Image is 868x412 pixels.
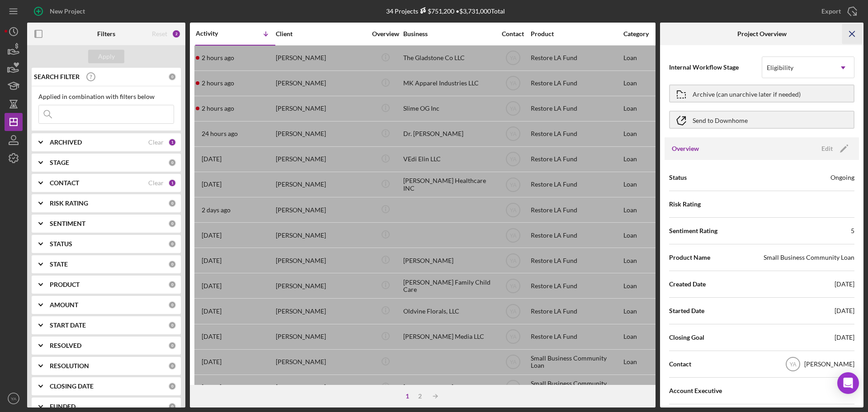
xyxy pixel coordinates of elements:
[168,321,176,329] div: 0
[276,223,366,247] div: [PERSON_NAME]
[11,396,17,401] text: YA
[50,403,75,410] b: FUNDED
[737,30,787,37] b: Project Overview
[509,257,516,264] text: YA
[509,55,516,61] text: YA
[693,112,748,128] div: Send to Downhome
[276,147,366,171] div: [PERSON_NAME]
[50,159,69,166] b: STAGE
[531,375,621,399] div: Small Business Community Loan
[172,29,181,38] div: 2
[531,147,621,171] div: Restore LA Fund
[202,130,238,137] time: 2025-10-06 23:23
[276,71,366,95] div: [PERSON_NAME]
[403,248,494,272] div: [PERSON_NAME]
[623,97,665,121] div: Loan
[168,240,176,248] div: 0
[414,393,426,400] div: 2
[50,2,85,20] div: New Project
[168,159,176,167] div: 0
[403,147,494,171] div: VEdi Elin LLC
[531,350,621,374] div: Small Business Community Loan
[496,30,530,37] div: Contact
[50,261,68,268] b: STATE
[403,122,494,146] div: Dr. [PERSON_NAME]
[531,274,621,298] div: Restore LA Fund
[669,63,762,72] span: Internal Workflow Stage
[148,179,164,187] div: Clear
[403,325,494,349] div: [PERSON_NAME] Media LLC
[531,46,621,70] div: Restore LA Fund
[669,253,710,262] span: Product Name
[623,173,665,197] div: Loan
[401,393,414,400] div: 1
[669,360,691,369] span: Contact
[97,30,115,37] b: Filters
[403,375,494,399] div: [PERSON_NAME]
[152,30,167,37] div: Reset
[168,403,176,411] div: 0
[168,342,176,350] div: 0
[50,383,94,390] b: CLOSING DATE
[623,375,665,399] div: Loan
[168,362,176,370] div: 0
[276,248,366,272] div: [PERSON_NAME]
[821,142,833,155] div: Edit
[202,384,222,391] time: 2025-10-02 20:50
[276,325,366,349] div: [PERSON_NAME]
[764,253,854,262] div: Small Business Community Loan
[202,358,222,365] time: 2025-10-02 22:39
[202,308,222,315] time: 2025-10-03 21:58
[276,30,366,37] div: Client
[821,2,841,20] div: Export
[50,139,82,146] b: ARCHIVED
[276,97,366,121] div: [PERSON_NAME]
[509,232,516,239] text: YA
[669,84,854,103] button: Archive (can unarchive later if needed)
[168,199,176,207] div: 0
[403,274,494,298] div: [PERSON_NAME] Family Child Care
[623,274,665,298] div: Loan
[148,139,164,146] div: Clear
[50,281,80,288] b: PRODUCT
[623,248,665,272] div: Loan
[509,334,516,340] text: YA
[168,301,176,309] div: 0
[50,240,72,248] b: STATUS
[509,106,516,112] text: YA
[623,198,665,222] div: Loan
[276,375,366,399] div: [PERSON_NAME]
[623,147,665,171] div: Loan
[623,71,665,95] div: Loan
[202,257,222,264] time: 2025-10-04 00:07
[531,299,621,323] div: Restore LA Fund
[276,274,366,298] div: [PERSON_NAME]
[835,306,854,315] div: [DATE]
[623,30,665,37] div: Category
[531,248,621,272] div: Restore LA Fund
[851,226,854,235] div: 5
[38,93,174,100] div: Applied in combination with filters below
[623,299,665,323] div: Loan
[403,299,494,323] div: Oldvine Florals, LLC
[767,64,793,71] div: Eligibility
[669,386,722,395] span: Account Executive
[509,131,516,137] text: YA
[196,30,236,37] div: Activity
[418,7,454,15] div: $751,200
[276,198,366,222] div: [PERSON_NAME]
[202,333,222,340] time: 2025-10-03 16:55
[531,97,621,121] div: Restore LA Fund
[168,382,176,390] div: 0
[531,30,621,37] div: Product
[623,223,665,247] div: Loan
[50,362,89,370] b: RESOLUTION
[276,122,366,146] div: [PERSON_NAME]
[669,280,706,289] span: Created Date
[50,322,86,329] b: START DATE
[837,372,859,394] div: Open Intercom Messenger
[672,144,699,153] h3: Overview
[34,73,80,80] b: SEARCH FILTER
[669,111,854,129] button: Send to Downhome
[50,301,78,309] b: AMOUNT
